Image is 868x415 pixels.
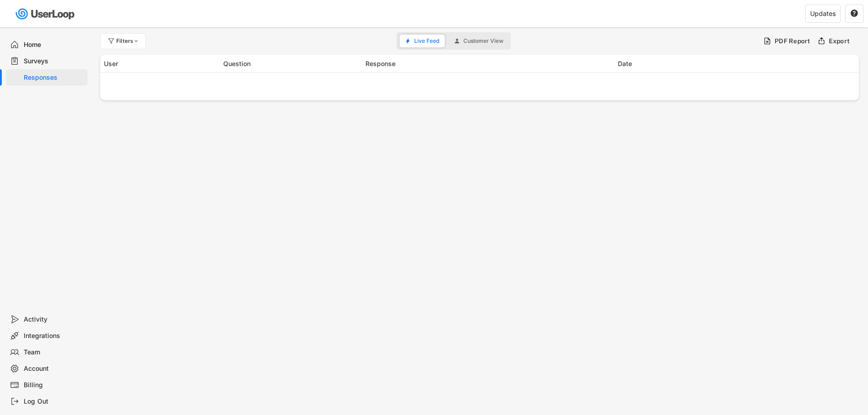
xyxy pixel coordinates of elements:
[24,348,84,357] div: Team
[24,397,84,406] div: Log Out
[223,59,360,68] div: Question
[400,35,445,47] button: Live Feed
[851,9,858,17] text: 
[24,57,84,66] div: Surveys
[365,59,612,68] div: Response
[24,315,84,324] div: Activity
[810,10,836,17] div: Updates
[24,364,84,373] div: Account
[414,38,439,44] span: Live Feed
[24,73,84,82] div: Responses
[775,37,811,45] div: PDF Report
[463,38,503,44] span: Customer View
[116,38,140,44] div: Filters
[829,37,850,45] div: Export
[850,10,858,18] button: 
[24,381,84,389] div: Billing
[449,35,509,47] button: Customer View
[24,41,84,49] div: Home
[14,5,78,23] img: userloop-logo-01.svg
[618,59,856,68] div: Date
[104,59,218,68] div: User
[24,332,84,340] div: Integrations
